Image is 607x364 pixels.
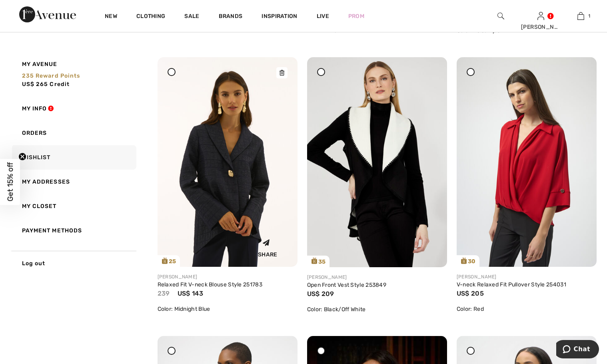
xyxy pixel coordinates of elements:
a: New [105,13,117,21]
span: 1 [588,12,590,20]
a: Log out [10,251,136,276]
a: Clothing [136,13,165,21]
div: Color: Midnight Blue [158,305,298,313]
div: [PERSON_NAME] [307,274,447,281]
img: joseph-ribkoff-jackets-blazers-midnight-blue_251783a_2_76bb_search.jpg [158,57,298,267]
a: My Addresses [10,170,136,194]
a: My Info [10,96,136,121]
img: My Bag [577,11,584,21]
iframe: Opens a widget where you can chat to one of our agents [556,340,599,360]
span: US$ 205 [457,290,484,297]
a: Sign In [537,12,544,20]
div: Share [244,232,292,261]
div: Color: Black/Off White [307,305,447,314]
a: 25 [158,57,298,267]
a: 30 [457,57,597,267]
a: Open Front Vest Style 253849 [307,282,386,288]
img: joseph-ribkoff-tops-red_254031g_2_638a_search.jpg [457,57,597,267]
button: Close teaser [18,153,26,161]
a: Sale [184,13,199,21]
span: US$ 209 [307,290,334,298]
a: My Closet [10,194,136,218]
a: Brands [219,13,243,21]
img: My Info [537,11,544,21]
div: [PERSON_NAME] [457,273,597,280]
img: frank-lyman-jackets-blazers-black-off-white_253849_1_7d80_search.jpg [307,57,447,267]
a: Live [317,12,329,20]
a: Relaxed Fit V-neck Blouse Style 251783 [158,281,262,288]
a: 35 [307,57,447,267]
span: 239 [158,290,170,297]
div: [PERSON_NAME] [158,273,298,280]
a: Payment Methods [10,218,136,243]
span: Inspiration [262,13,297,21]
div: Color: Red [457,305,597,313]
span: 235 Reward points [22,72,80,79]
img: 1ère Avenue [19,6,76,22]
a: Wishlist [10,145,136,170]
span: US$ 143 [178,290,203,297]
span: Get 15% off [6,162,15,202]
a: 1 [561,11,600,21]
span: My Avenue [22,60,58,68]
a: Orders [10,121,136,145]
span: US$ 265 Credit [22,81,70,88]
a: Prom [348,12,364,20]
a: V-neck Relaxed Fit Pullover Style 254031 [457,281,566,288]
div: [PERSON_NAME] [521,23,560,31]
img: search the website [497,11,504,21]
